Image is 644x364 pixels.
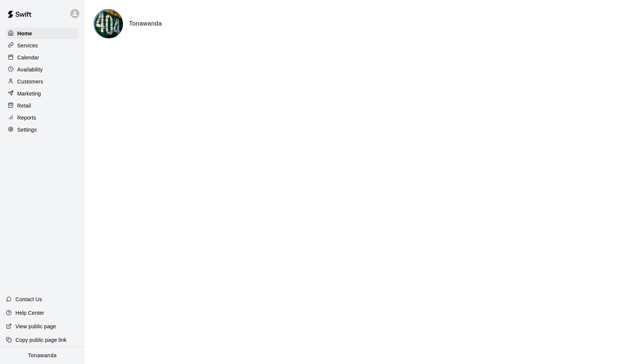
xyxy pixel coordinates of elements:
a: Customers [6,76,79,87]
a: Marketing [6,88,79,99]
a: Settings [6,124,79,135]
p: Help Center [15,309,44,317]
a: Home [6,28,79,39]
p: Calendar [17,54,39,61]
a: Reports [6,112,79,123]
p: Services [17,42,38,49]
p: Tonawanda [28,352,57,359]
h6: Tonawanda [129,19,162,29]
p: Retail [17,102,31,109]
a: Availability [6,64,79,75]
a: Retail [6,100,79,111]
p: Home [17,30,32,37]
img: Tonawanda logo [95,10,123,38]
p: Copy public page link [15,336,67,344]
p: Customers [17,78,43,85]
p: View public page [15,323,56,330]
p: Reports [17,114,36,121]
p: Settings [17,126,37,133]
p: Marketing [17,90,41,97]
a: Calendar [6,52,79,63]
p: Contact Us [15,296,42,303]
a: Services [6,40,79,51]
p: Availability [17,66,43,73]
